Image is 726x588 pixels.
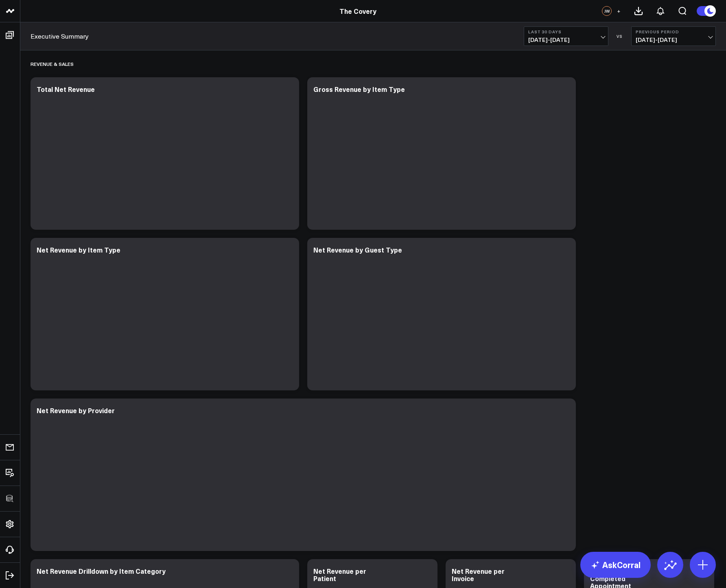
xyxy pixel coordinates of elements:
button: Previous Period[DATE]-[DATE] [631,26,716,46]
div: Total Net Revenue [37,85,95,94]
a: AskCorral [580,552,651,578]
span: + [617,8,621,14]
div: JW [602,6,612,16]
div: VS [612,34,627,39]
span: [DATE] - [DATE] [636,37,711,43]
b: Last 30 Days [528,29,604,34]
a: Executive Summary [31,32,89,41]
b: Previous Period [636,29,711,34]
div: Net Revenue per Patient [313,566,366,583]
button: Last 30 Days[DATE]-[DATE] [524,26,608,46]
div: Revenue & Sales [31,54,74,73]
div: Net Revenue Drilldown by Item Category [37,566,166,575]
div: Net Revenue by Provider [37,406,115,415]
div: Net Revenue per Invoice [452,566,505,583]
div: Gross Revenue by Item Type [313,85,405,94]
span: [DATE] - [DATE] [528,37,604,43]
div: Net Revenue by Item Type [37,245,120,254]
button: + [614,6,623,16]
div: Net Revenue by Guest Type [313,245,402,254]
a: The Covery [339,7,376,15]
